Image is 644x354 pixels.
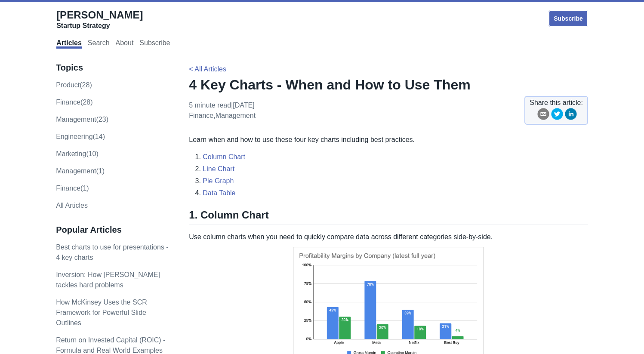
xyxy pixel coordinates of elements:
[116,39,134,49] a: About
[56,225,171,235] h3: Popular Articles
[56,39,82,49] a: Articles
[189,135,588,145] p: Learn when and how to use these four key charts including best practices.
[203,177,234,185] a: Pie Graph
[189,209,588,225] h2: 1. Column Chart
[56,9,143,30] a: [PERSON_NAME]Startup Strategy
[216,112,256,119] a: management
[189,65,226,73] a: < All Articles
[537,108,549,123] button: email
[203,165,234,172] a: Line Chart
[56,185,89,192] a: Finance(1)
[551,108,563,123] button: twitter
[189,112,213,119] a: finance
[203,153,245,160] a: Column Chart
[56,81,92,89] a: product(28)
[56,167,105,175] a: Management(1)
[189,100,256,121] p: 5 minute read | [DATE] ,
[56,271,160,289] a: Inversion: How [PERSON_NAME] tackles hard problems
[139,39,170,49] a: Subscribe
[56,62,171,73] h3: Topics
[56,99,92,106] a: finance(28)
[56,116,108,123] a: management(23)
[565,108,577,123] button: linkedin
[56,299,147,326] a: How McKinsey Uses the SCR Framework for Powerful Slide Outlines
[56,133,105,140] a: engineering(14)
[56,336,165,354] a: Return on Invested Capital (ROIC) - Formula and Real World Examples
[56,150,99,157] a: marketing(10)
[56,202,88,209] a: All Articles
[548,10,588,27] a: Subscribe
[56,243,168,261] a: Best charts to use for presentations - 4 key charts
[88,39,110,49] a: Search
[189,76,588,93] h1: 4 Key Charts - When and How to Use Them
[530,98,583,108] span: Share this article:
[56,9,143,21] span: [PERSON_NAME]
[56,22,143,30] div: Startup Strategy
[203,189,235,197] a: Data Table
